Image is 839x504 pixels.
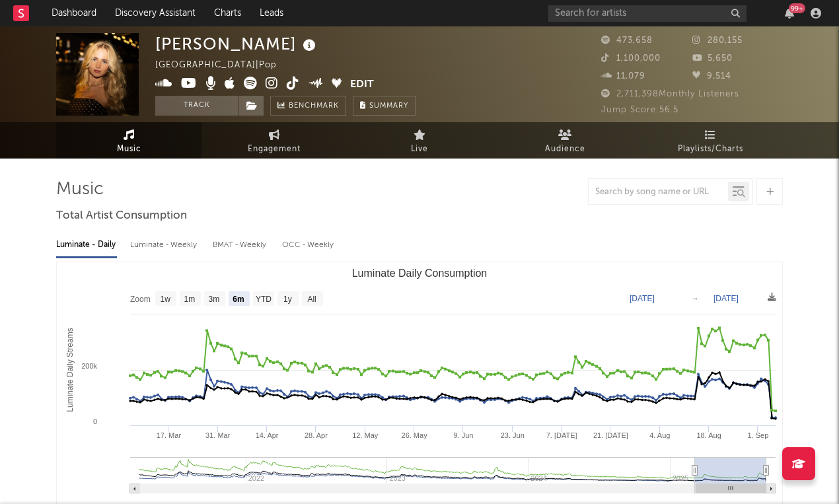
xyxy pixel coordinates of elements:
text: 6m [233,295,244,304]
text: 26. May [402,431,428,439]
text: 0 [93,417,97,425]
span: Engagement [248,141,301,157]
span: Total Artist Consumption [56,208,187,224]
text: YTD [256,295,272,304]
span: Benchmark [289,98,339,114]
text: 1m [184,295,196,304]
text: 18. Aug [696,431,721,439]
text: 12. May [352,431,379,439]
span: 1,100,000 [601,54,661,63]
span: 9,514 [692,72,731,81]
div: Luminate - Weekly [130,234,200,256]
text: 23. Jun [501,431,525,439]
span: Summary [369,102,408,110]
text: 7. [DATE] [546,431,577,439]
span: 280,155 [692,36,743,45]
span: 5,650 [692,54,733,63]
a: Music [56,122,201,159]
input: Search by song name or URL [589,187,728,198]
span: 473,658 [601,36,653,45]
span: 2,711,398 Monthly Listeners [601,90,739,98]
text: 1. Sep [748,431,769,439]
text: 1y [283,295,292,304]
span: Live [411,141,428,157]
text: 21. [DATE] [593,431,628,439]
text: 1w [161,295,171,304]
div: BMAT - Weekly [213,234,269,256]
text: → [691,294,699,303]
a: Live [347,122,492,159]
text: 14. Apr [256,431,279,439]
text: [DATE] [713,294,739,303]
text: 17. Mar [157,431,182,439]
div: [PERSON_NAME] [155,33,319,55]
text: Luminate Daily Consumption [352,268,488,279]
text: 31. Mar [205,431,231,439]
text: 200k [81,362,97,370]
button: Summary [353,96,416,116]
div: 99 + [789,3,805,13]
a: Benchmark [270,96,346,116]
text: Zoom [130,295,151,304]
div: OCC - Weekly [282,234,335,256]
span: Jump Score: 56.5 [601,106,678,114]
span: Playlists/Charts [678,141,743,157]
span: Audience [545,141,585,157]
text: 28. Apr [305,431,328,439]
text: All [307,295,316,304]
text: 3m [209,295,220,304]
a: Engagement [201,122,347,159]
text: [DATE] [630,294,655,303]
text: Luminate Daily Streams [65,328,75,412]
text: 4. Aug [649,431,670,439]
input: Search for artists [548,5,747,22]
button: Track [155,96,238,116]
text: 9. Jun [453,431,473,439]
button: Edit [350,77,374,93]
span: 11,079 [601,72,645,81]
a: Playlists/Charts [638,122,783,159]
a: Audience [492,122,638,159]
button: 99+ [785,8,794,18]
span: Music [117,141,141,157]
div: [GEOGRAPHIC_DATA] | Pop [155,57,292,73]
div: Luminate - Daily [56,234,117,256]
